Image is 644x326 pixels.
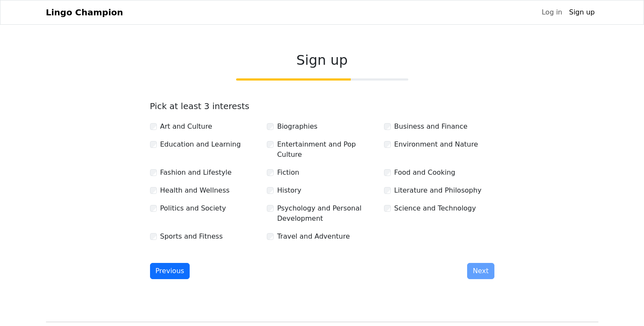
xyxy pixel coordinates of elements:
[160,185,230,196] label: Health and Wellness
[160,167,232,178] label: Fashion and Lifestyle
[277,185,301,196] label: History
[566,4,598,21] a: Sign up
[150,52,494,68] h2: Sign up
[277,231,350,242] label: Travel and Adventure
[160,139,241,150] label: Education and Learning
[46,4,123,21] a: Lingo Champion
[538,4,566,21] a: Log in
[277,121,318,132] label: Biographies
[394,185,482,196] label: Literature and Philosophy
[277,167,299,178] label: Fiction
[150,263,190,279] button: Previous
[394,121,468,132] label: Business and Finance
[394,167,455,178] label: Food and Cooking
[160,231,223,242] label: Sports and Fitness
[277,203,377,224] label: Psychology and Personal Development
[160,121,212,132] label: Art and Culture
[394,203,476,213] label: Science and Technology
[277,139,377,160] label: Entertainment and Pop Culture
[394,139,478,150] label: Environment and Nature
[160,203,226,213] label: Politics and Society
[150,101,250,111] label: Pick at least 3 interests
